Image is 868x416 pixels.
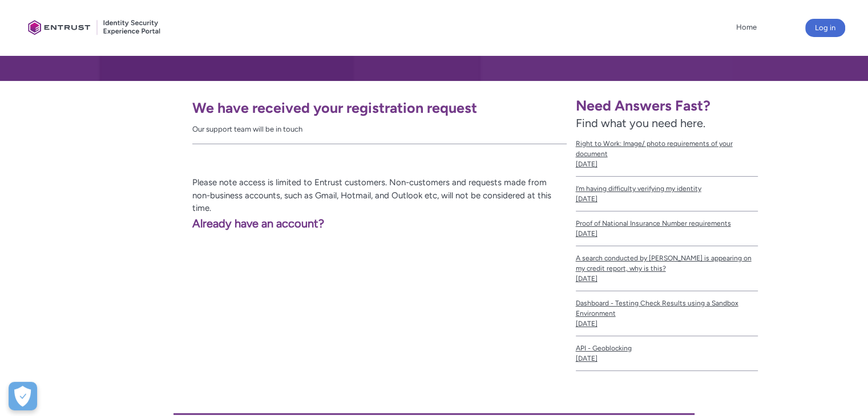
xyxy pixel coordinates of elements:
[576,354,597,362] lightning-formatted-date-time: [DATE]
[576,336,758,371] a: API - Geoblocking[DATE]
[576,253,758,274] span: A search conducted by [PERSON_NAME] is appearing on my credit report, why is this?
[576,230,597,238] lightning-formatted-date-time: [DATE]
[576,116,705,130] span: Find what you need here.
[33,217,325,230] a: Already have an account?
[576,291,758,336] a: Dashboard - Testing Check Results using a Sandbox Environment[DATE]
[192,124,566,135] div: Our support team will be in touch
[576,246,758,291] a: A search conducted by [PERSON_NAME] is appearing on my credit report, why is this?[DATE]
[576,211,758,246] a: Proof of National Insurance Number requirements[DATE]
[33,176,567,215] p: Please note access is limited to Entrust customers. Non-customers and requests made from non-busi...
[576,343,758,353] span: API - Geoblocking
[576,138,758,159] span: Right to Work: Image/ photo requirements of your document
[576,195,597,203] lightning-formatted-date-time: [DATE]
[576,132,758,177] a: Right to Work: Image/ photo requirements of your document[DATE]
[576,177,758,211] a: I’m having difficulty verifying my identity[DATE]
[576,275,597,283] lightning-formatted-date-time: [DATE]
[805,19,845,37] button: Log in
[576,183,758,194] span: I’m having difficulty verifying my identity
[576,218,758,229] span: Proof of National Insurance Number requirements
[9,382,37,410] button: Open Preferences
[9,382,37,410] div: Cookie Preferences
[576,160,597,168] lightning-formatted-date-time: [DATE]
[576,97,758,115] h1: Need Answers Fast?
[192,99,566,117] h1: We have received your registration request
[576,298,758,319] span: Dashboard - Testing Check Results using a Sandbox Environment
[733,19,760,36] a: Home
[576,320,597,328] lightning-formatted-date-time: [DATE]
